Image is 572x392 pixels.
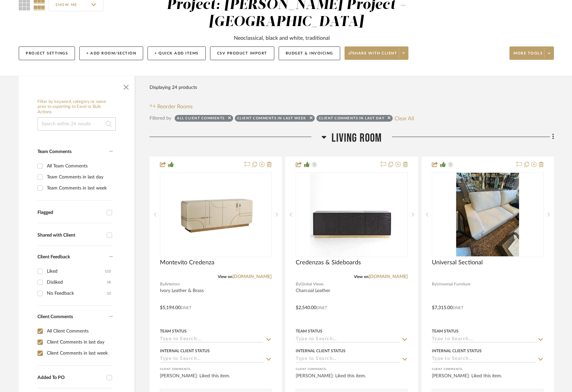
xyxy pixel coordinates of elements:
[79,46,143,60] button: + Add Room/Section
[160,373,272,386] div: [PERSON_NAME]: Liked this item.
[47,288,107,299] div: No Feedback
[432,172,543,257] div: 0
[107,277,111,288] div: (4)
[160,259,214,266] span: Montevito Credenza
[432,337,536,343] input: Type to Search…
[432,348,482,354] div: Internal Client Status
[300,281,323,287] span: Global Views
[150,103,193,111] button: Reorder Rooms
[354,275,369,279] span: View on
[319,116,385,123] div: Client Comments in last day
[160,281,165,287] span: By
[150,115,171,122] div: Filtered by
[509,46,554,60] button: More tools
[296,337,399,343] input: Type to Search…
[47,161,111,171] div: All Team Comments
[296,328,322,334] div: Team Status
[432,259,483,266] span: Universal Sectional
[296,259,361,266] span: Credenzas & Sideboards
[234,34,330,42] div: Neoclassical, black and white, traditional
[296,356,399,363] input: Type to Search…
[177,116,225,123] div: All Client Comments
[432,281,437,287] span: By
[37,210,103,216] div: Flagged
[210,46,274,60] button: CSV Product Import
[37,233,103,238] div: Shared with Client
[432,356,536,363] input: Type to Search…
[369,274,408,279] a: [DOMAIN_NAME]
[232,274,272,279] a: [DOMAIN_NAME]
[432,373,544,386] div: [PERSON_NAME]: Liked this item.
[174,173,258,256] img: Montevito Credenza
[160,356,264,363] input: Type to Search…
[148,46,206,60] button: + Quick Add Items
[19,46,75,60] button: Project Settings
[37,255,70,259] span: Client Feedback
[394,114,414,123] button: Clear All
[47,277,107,288] div: Disliked
[345,46,409,60] button: Share with client
[107,288,111,299] div: (2)
[456,173,519,256] img: Universal Sectional
[47,326,111,337] div: All Client Comments
[296,348,346,354] div: Internal Client Status
[47,172,111,182] div: Team Comments in last day
[218,275,232,279] span: View on
[432,328,459,334] div: Team Status
[160,328,187,334] div: Team Status
[37,375,103,381] div: Added To PO
[296,281,300,287] span: By
[47,348,111,359] div: Client Comments in last week
[160,337,264,343] input: Type to Search…
[119,79,133,93] button: Close
[47,266,105,277] div: Liked
[279,46,340,60] button: Budget & Invoicing
[310,173,393,256] img: Credenzas & Sideboards
[105,266,111,277] div: (22)
[331,131,382,145] span: Living Room
[165,281,180,287] span: Arteriors
[157,103,193,111] span: Reorder Rooms
[237,116,306,123] div: Client Comments in last week
[150,81,197,94] div: Displaying 24 products
[437,281,470,287] span: Universal Furniture
[349,51,397,61] span: Share with client
[47,183,111,193] div: Team Comments in last week
[296,373,407,386] div: [PERSON_NAME]: Liked this item.
[37,117,116,131] input: Search within 24 results
[513,51,543,61] span: More tools
[37,99,116,115] h6: Filter by keyword, category or name prior to exporting to Excel or Bulk Actions
[47,337,111,348] div: Client Comments in last day
[296,172,407,257] div: 0
[37,149,72,154] span: Team Comments
[37,314,73,319] span: Client Comments
[160,348,210,354] div: Internal Client Status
